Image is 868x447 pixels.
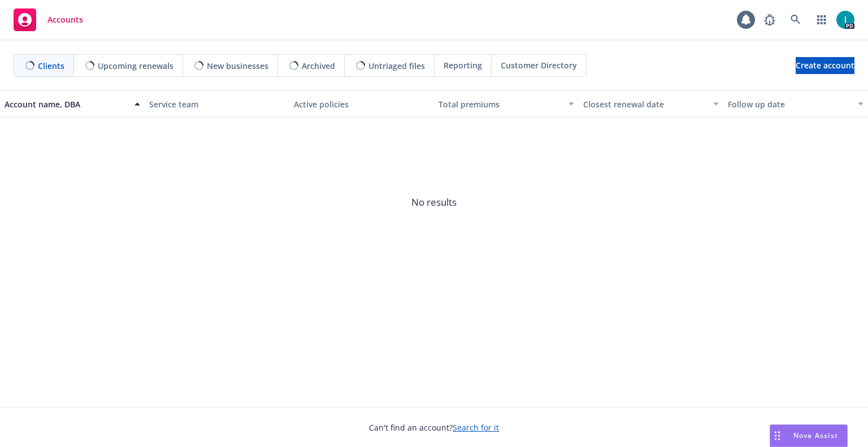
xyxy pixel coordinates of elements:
span: New businesses [207,60,268,72]
button: Service team [145,90,289,118]
span: Untriaged files [368,60,425,72]
button: Closest renewal date [579,90,723,118]
button: Total premiums [434,90,579,118]
span: Upcoming renewals [98,60,173,72]
img: photo [836,11,854,29]
span: Can't find an account? [369,422,499,433]
a: Search [784,8,807,31]
span: Clients [38,60,64,72]
div: Account name, DBA [5,98,128,110]
div: Service team [149,98,285,110]
button: Active policies [289,90,434,118]
span: Archived [302,60,335,72]
a: Report a Bug [758,8,781,31]
a: Create account [796,57,854,74]
span: Create account [796,55,854,76]
div: Active policies [294,98,429,110]
button: Nova Assist [770,424,848,447]
button: Follow up date [723,90,868,118]
a: Search for it [453,422,499,433]
span: Reporting [444,59,482,71]
span: Customer Directory [501,59,577,71]
a: Switch app [810,8,833,31]
div: Drag to move [770,425,784,446]
span: Nova Assist [793,431,838,440]
div: Follow up date [728,98,851,110]
a: Accounts [9,4,88,36]
div: Closest renewal date [583,98,706,110]
div: Total premiums [439,98,562,110]
span: Accounts [47,15,83,24]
